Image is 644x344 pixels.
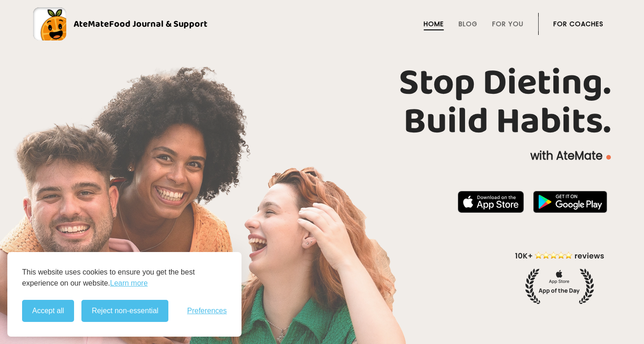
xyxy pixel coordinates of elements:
span: Food Journal & Support [109,17,207,31]
a: For Coaches [553,20,604,28]
img: badge-download-apple.svg [458,191,524,213]
a: Home [424,20,444,28]
a: Blog [459,20,477,28]
a: AteMateFood Journal & Support [33,7,611,40]
a: For You [492,20,523,28]
div: AteMate [66,17,207,31]
button: Toggle preferences [187,307,227,315]
p: This website uses cookies to ensure you get the best experience on our website. [22,267,227,289]
h1: Stop Dieting. Build Habits. [33,64,611,141]
button: Accept all cookies [22,300,74,322]
button: Reject non-essential [81,300,168,322]
span: Preferences [187,307,227,315]
a: Learn more [110,278,148,289]
p: with AteMate [33,149,611,163]
img: home-hero-appoftheday.png [508,250,611,304]
img: badge-download-google.png [533,191,607,213]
